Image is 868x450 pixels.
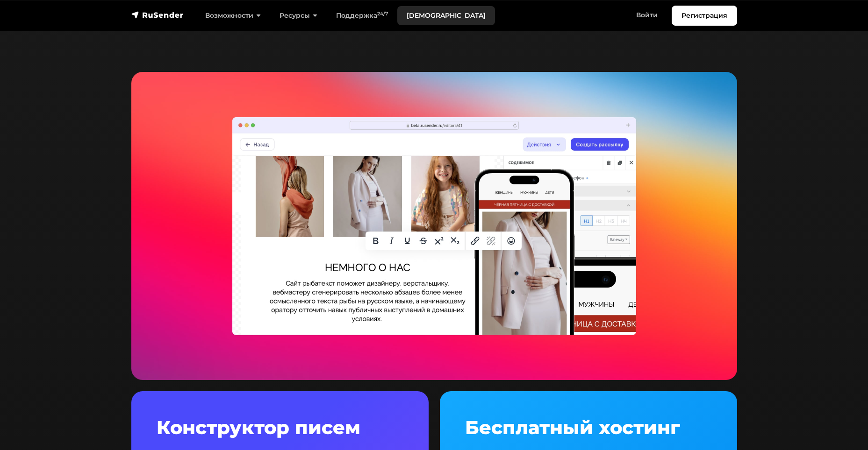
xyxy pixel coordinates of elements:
img: templates-screen-small.jpg [131,72,737,380]
a: [DEMOGRAPHIC_DATA] [397,6,495,25]
img: RuSender [131,10,184,20]
sup: 24/7 [377,11,388,17]
a: Ресурсы [270,6,327,25]
h3: Конструктор писем [157,416,403,439]
a: Поддержка24/7 [327,6,397,25]
h3: Бесплатный хостинг [465,416,712,439]
a: Возможности [196,6,270,25]
a: Войти [627,6,667,25]
a: Регистрация [672,6,737,26]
